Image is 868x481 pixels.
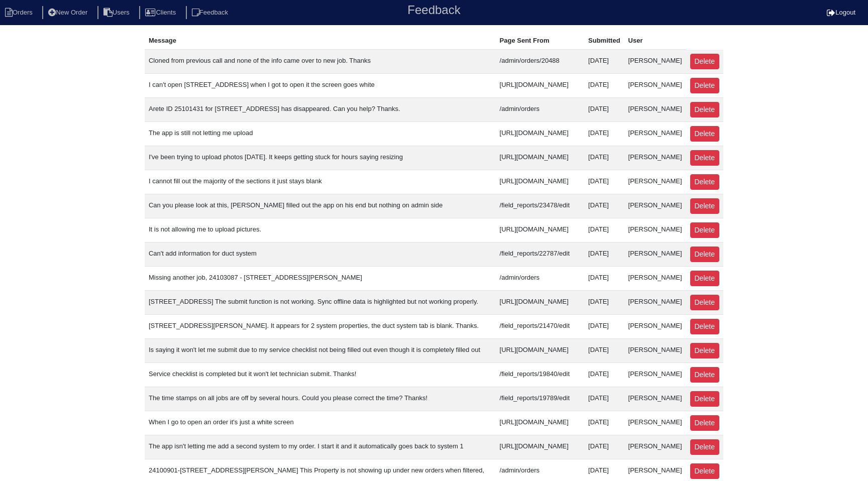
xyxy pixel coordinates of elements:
td: It is not allowing me to upload pictures. [145,218,496,242]
td: [URL][DOMAIN_NAME] [496,146,584,170]
td: [PERSON_NAME] [624,97,686,122]
td: I can't open [STREET_ADDRESS] when I got to open it the screen goes white [145,73,496,97]
td: [DATE] [584,338,624,363]
td: [URL][DOMAIN_NAME] [496,435,584,459]
td: [DATE] [584,290,624,314]
td: Service checklist is completed but it won't let technician submit. Thanks! [145,363,496,387]
a: Logout [827,9,855,16]
td: When I go to open an order it's just a white screen [145,411,496,435]
li: Clients [139,6,184,20]
td: [STREET_ADDRESS][PERSON_NAME]. It appears for 2 system properties, the duct system tab is blank. ... [145,314,496,338]
a: Delete [690,271,719,286]
a: Delete [690,150,719,166]
td: [PERSON_NAME] [624,387,686,411]
td: Arete ID 25101431 for [STREET_ADDRESS] has disappeared. Can you help? Thanks. [145,97,496,122]
td: [PERSON_NAME] [624,122,686,146]
td: I cannot fill out the majority of the sections it just stays blank [145,170,496,194]
a: Delete [690,319,719,334]
td: [DATE] [584,146,624,170]
td: [DATE] [584,170,624,194]
li: Feedback [186,6,236,20]
a: Delete [690,78,719,93]
a: Delete [690,343,719,358]
td: [DATE] [584,411,624,435]
td: [DATE] [584,266,624,290]
td: The time stamps on all jobs are off by several hours. Could you please correct the time? Thanks! [145,387,496,411]
td: /field_reports/19840/edit [496,363,584,387]
td: Can you please look at this, [PERSON_NAME] filled out the app on his end but nothing on admin side [145,194,496,218]
td: [PERSON_NAME] [624,363,686,387]
td: /admin/orders/20488 [496,50,584,74]
td: [DATE] [584,314,624,338]
td: [DATE] [584,50,624,74]
td: Can't add information for duct system [145,242,496,266]
a: Users [97,9,138,16]
li: New Order [42,6,95,20]
td: [PERSON_NAME] [624,146,686,170]
td: /field_reports/21470/edit [496,314,584,338]
a: Delete [690,198,719,214]
td: [DATE] [584,218,624,242]
a: Delete [690,367,719,383]
td: [PERSON_NAME] [624,338,686,363]
a: Clients [139,9,184,16]
th: User [624,32,686,50]
a: Delete [690,222,719,238]
a: Delete [690,247,719,262]
td: [URL][DOMAIN_NAME] [496,290,584,314]
td: [PERSON_NAME] [624,242,686,266]
td: /admin/orders [496,266,584,290]
a: Delete [690,391,719,407]
td: [URL][DOMAIN_NAME] [496,338,584,363]
a: Delete [690,102,719,117]
th: Submitted [584,32,624,50]
td: /admin/orders [496,97,584,122]
td: [PERSON_NAME] [624,435,686,459]
td: The app is still not letting me upload [145,122,496,146]
td: Is saying it won't let me submit due to my service checklist not being filled out even though it ... [145,338,496,363]
td: [DATE] [584,435,624,459]
a: Delete [690,54,719,69]
td: [URL][DOMAIN_NAME] [496,170,584,194]
a: Delete [690,126,719,142]
td: [DATE] [584,73,624,97]
td: [DATE] [584,363,624,387]
td: Missing another job, 24103087 - [STREET_ADDRESS][PERSON_NAME] [145,266,496,290]
td: [PERSON_NAME] [624,194,686,218]
td: [PERSON_NAME] [624,170,686,194]
td: [PERSON_NAME] [624,73,686,97]
td: [PERSON_NAME] [624,266,686,290]
td: [URL][DOMAIN_NAME] [496,122,584,146]
td: [PERSON_NAME] [624,314,686,338]
td: /field_reports/22787/edit [496,242,584,266]
li: Users [97,6,138,20]
td: [STREET_ADDRESS] The submit function is not working. Sync offline data is highlighted but not wor... [145,290,496,314]
th: Message [145,32,496,50]
td: [DATE] [584,387,624,411]
td: [PERSON_NAME] [624,50,686,74]
td: [URL][DOMAIN_NAME] [496,73,584,97]
td: [URL][DOMAIN_NAME] [496,411,584,435]
td: [DATE] [584,97,624,122]
td: Cloned from previous call and none of the info came over to new job. Thanks [145,50,496,74]
td: [DATE] [584,242,624,266]
td: [PERSON_NAME] [624,290,686,314]
td: [DATE] [584,194,624,218]
td: [PERSON_NAME] [624,218,686,242]
a: New Order [42,9,95,16]
td: /field_reports/23478/edit [496,194,584,218]
td: I've been trying to upload photos [DATE]. It keeps getting stuck for hours saying resizing [145,146,496,170]
a: Delete [690,439,719,455]
a: Delete [690,295,719,310]
a: Feedback [186,9,236,16]
td: The app isn't letting me add a second system to my order. I start it and it automatically goes ba... [145,435,496,459]
a: Delete [690,174,719,190]
th: Page Sent From [496,32,584,50]
td: [PERSON_NAME] [624,411,686,435]
a: Delete [690,415,719,431]
td: /field_reports/19789/edit [496,387,584,411]
td: [URL][DOMAIN_NAME] [496,218,584,242]
a: Delete [690,463,719,479]
td: [DATE] [584,122,624,146]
